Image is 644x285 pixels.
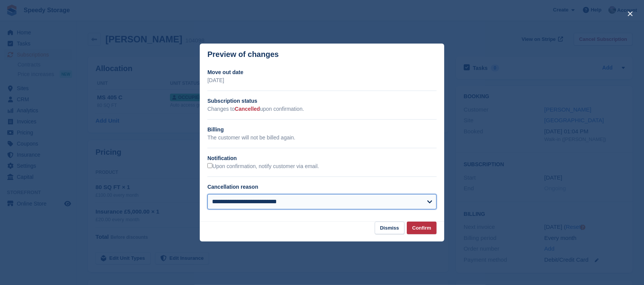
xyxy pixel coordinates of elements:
[235,106,260,112] span: Cancelled
[375,222,405,234] button: Dismiss
[624,8,636,20] button: close
[207,97,437,105] h2: Subscription status
[207,163,212,168] input: Upon confirmation, notify customer via email.
[407,222,437,234] button: Confirm
[207,134,437,142] p: The customer will not be billed again.
[207,163,319,170] label: Upon confirmation, notify customer via email.
[207,126,437,134] h2: Billing
[207,68,437,76] h2: Move out date
[207,50,279,59] p: Preview of changes
[207,184,258,190] label: Cancellation reason
[207,105,437,113] p: Changes to upon confirmation.
[207,76,437,84] p: [DATE]
[207,154,437,162] h2: Notification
